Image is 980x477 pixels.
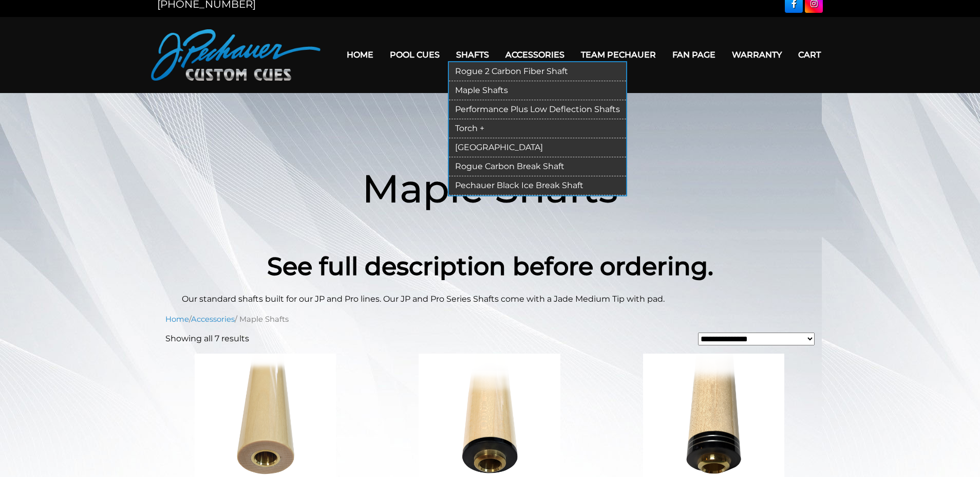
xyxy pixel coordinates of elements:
a: Fan Page [664,42,724,68]
a: Pool Cues [382,42,448,68]
img: Pechauer Custom Cues [151,29,321,81]
a: Warranty [724,42,790,68]
a: Home [165,315,189,324]
nav: Breadcrumb [165,314,815,325]
a: [GEOGRAPHIC_DATA] [449,138,626,157]
a: Accessories [191,315,235,324]
span: Maple Shafts [362,164,618,212]
a: Shafts [448,42,497,68]
select: Shop order [698,333,815,345]
a: Team Pechauer [573,42,664,68]
a: Torch + [449,119,626,138]
a: Performance Plus Low Deflection Shafts [449,100,626,119]
a: Cart [790,42,829,68]
a: Accessories [497,42,573,68]
a: Pechauer Black Ice Break Shaft [449,176,626,195]
p: Showing all 7 results [165,333,249,345]
a: Rogue Carbon Break Shaft [449,157,626,176]
a: Maple Shafts [449,81,626,100]
p: Our standard shafts built for our JP and Pro lines. Our JP and Pro Series Shafts come with a Jade... [182,293,798,305]
strong: See full description before ordering. [267,251,713,281]
a: Rogue 2 Carbon Fiber Shaft [449,62,626,81]
a: Home [338,42,382,68]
